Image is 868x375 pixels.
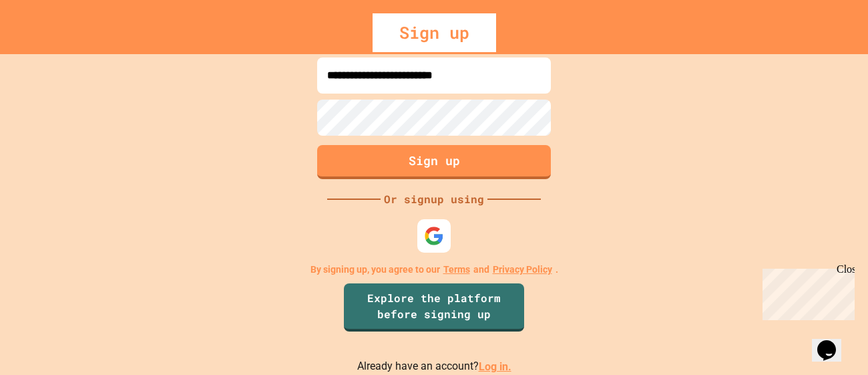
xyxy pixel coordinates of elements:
[757,263,855,320] iframe: chat widget
[373,13,496,52] div: Sign up
[424,226,444,246] img: google-icon.svg
[493,263,552,277] a: Privacy Policy
[344,283,524,332] a: Explore the platform before signing up
[812,322,855,362] iframe: chat widget
[443,263,470,277] a: Terms
[479,360,511,373] a: Log in.
[5,5,92,85] div: Chat with us now!Close
[317,145,551,179] button: Sign up
[357,358,511,375] p: Already have an account?
[310,263,558,277] p: By signing up, you agree to our and .
[381,191,487,207] div: Or signup using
